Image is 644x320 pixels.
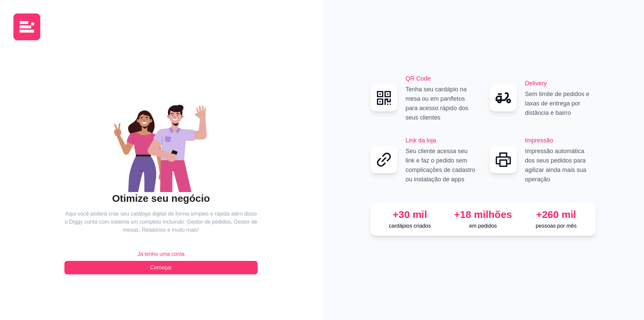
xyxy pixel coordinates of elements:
[449,222,517,230] p: em pedidos
[525,79,596,88] h2: Delivery
[522,209,590,221] div: +260 mil
[64,210,258,234] article: Aqui você poderá criar seu catálogo digital de forma simples e rápida além disso o Diggy conta co...
[13,13,40,40] img: logo
[64,247,258,261] button: Já tenho uma conta
[64,91,258,192] div: animation
[150,264,172,272] span: Começar
[525,146,596,184] p: Impressão automática dos seus pedidos para agilizar ainda mais sua operação
[406,146,476,184] p: Seu cliente acessa seu link e faz o pedido sem complicações de cadastro ou instalação de apps
[376,222,444,230] p: cardápios criados
[64,192,258,205] h2: Otimize seu negócio
[522,222,590,230] p: pessoas por mês
[449,209,517,221] div: +18 milhões
[406,74,476,83] h2: QR Code
[138,250,185,258] span: Já tenho uma conta
[525,136,596,145] h2: Impressão
[376,209,444,221] div: +30 mil
[525,89,596,118] p: Sem limite de pedidos e taxas de entrega por distância e bairro
[406,136,476,145] h2: Link da loja
[406,85,476,122] p: Tenha seu cardápio na mesa ou em panfletos para acesso rápido dos seus clientes
[64,261,258,274] button: Começar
